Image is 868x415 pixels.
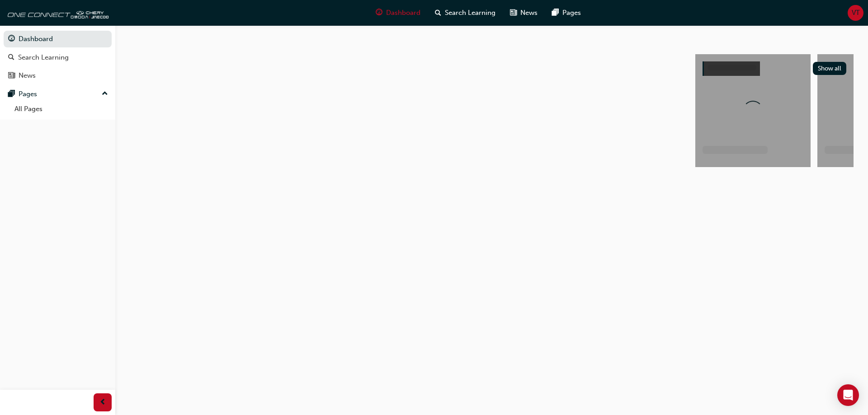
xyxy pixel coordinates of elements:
button: VT [848,5,863,21]
span: Dashboard [386,8,420,18]
img: oneconnect [5,4,108,22]
span: guage-icon [8,35,15,43]
a: Show all [703,61,846,76]
a: All Pages [11,102,112,116]
a: news-iconNews [503,4,545,22]
a: search-iconSearch Learning [428,4,503,22]
span: Search Learning [445,8,495,18]
div: Search Learning [18,52,69,63]
a: Dashboard [4,31,112,47]
div: Open Intercom Messenger [837,384,859,406]
button: Pages [4,86,112,103]
button: Show all [813,62,847,75]
a: guage-iconDashboard [368,4,428,22]
span: search-icon [8,54,14,62]
div: Pages [19,89,37,99]
span: search-icon [435,7,441,19]
span: VT [852,8,860,18]
span: news-icon [8,72,15,80]
span: guage-icon [376,7,382,19]
button: DashboardSearch LearningNews [4,29,112,86]
a: pages-iconPages [545,4,588,22]
span: Pages [562,8,581,18]
span: up-icon [102,88,108,100]
span: News [520,8,538,18]
span: news-icon [510,7,517,19]
a: Search Learning [4,49,112,66]
span: pages-icon [552,7,559,19]
span: pages-icon [8,90,15,98]
a: News [4,67,112,84]
span: prev-icon [99,397,106,408]
div: News [19,70,36,81]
